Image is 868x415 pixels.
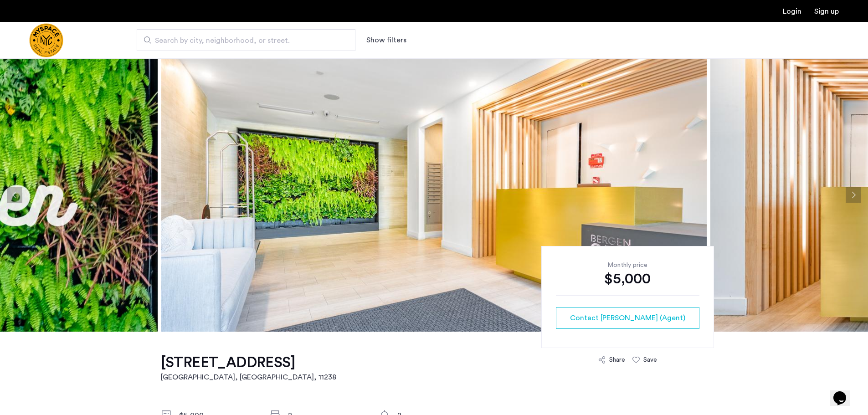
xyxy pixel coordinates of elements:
[846,187,861,203] button: Next apartment
[29,23,63,57] a: Cazamio Logo
[7,187,22,203] button: Previous apartment
[570,313,685,323] span: Contact [PERSON_NAME] (Agent)
[161,354,336,383] a: [STREET_ADDRESS][GEOGRAPHIC_DATA], [GEOGRAPHIC_DATA], 11238
[556,261,699,270] div: Monthly price
[609,355,625,364] div: Share
[161,372,336,383] h2: [GEOGRAPHIC_DATA], [GEOGRAPHIC_DATA] , 11238
[830,379,859,406] iframe: chat widget
[556,307,699,329] button: button
[155,35,330,46] span: Search by city, neighborhood, or street.
[366,35,406,46] button: Show or hide filters
[161,354,336,372] h1: [STREET_ADDRESS]
[161,58,707,332] img: apartment
[29,23,63,57] img: logo
[783,8,801,15] a: Login
[643,355,657,364] div: Save
[137,29,355,51] input: Apartment Search
[814,8,839,15] a: Registration
[556,270,699,288] div: $5,000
